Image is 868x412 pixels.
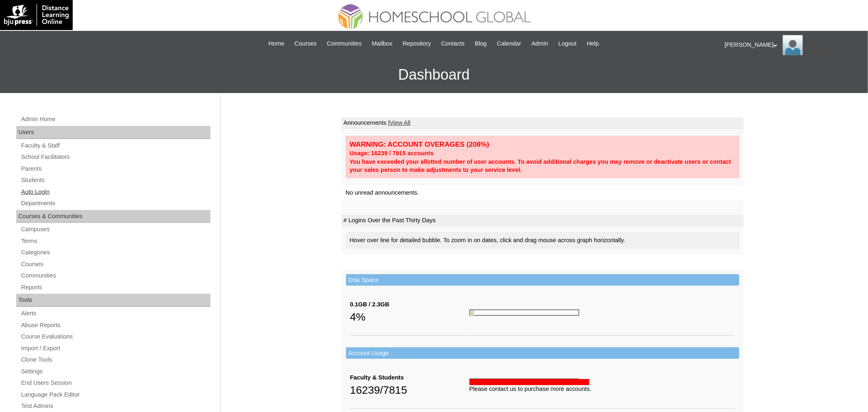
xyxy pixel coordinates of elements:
[20,175,210,185] a: Students
[16,294,210,307] div: Tools
[470,385,735,393] div: Please contact us to purchase more accounts.
[403,39,431,48] span: Repository
[531,39,548,48] span: Admin
[20,236,210,246] a: Terms
[725,35,860,55] div: [PERSON_NAME]
[20,308,210,319] a: Alerts
[20,114,210,124] a: Admin Home
[346,347,739,359] td: Account Usage
[20,378,210,388] a: End Users Session
[587,39,599,48] span: Help
[20,198,210,208] a: Departments
[346,274,739,286] td: Disk Space
[20,141,210,151] a: Faculty & Staff
[4,56,864,93] h3: Dashboard
[441,39,465,48] span: Contacts
[497,39,521,48] span: Calendar
[20,187,210,197] a: Auto Login
[350,150,434,156] strong: Usage: 16239 / 7815 accounts
[783,35,803,55] img: Ariane Ebuen
[16,210,210,223] div: Courses & Communities
[368,39,397,48] a: Mailbox
[554,39,581,48] a: Logout
[294,39,317,48] span: Courses
[350,140,736,149] div: WARNING: ACCOUNT OVERAGES (208%)
[323,39,366,48] a: Communities
[350,158,736,174] div: You have exceeded your allotted number of user accounts. To avoid additional charges you may remo...
[20,366,210,377] a: Settings
[471,39,491,48] a: Blog
[527,39,552,48] a: Admin
[290,39,321,48] a: Courses
[475,39,487,48] span: Blog
[346,232,740,249] div: Hover over line for detailed bubble. To zoom in on dates, click and drag mouse across graph horiz...
[342,117,744,129] td: Announcements |
[20,152,210,162] a: School Facilitators
[20,401,210,411] a: Test Admins
[268,39,284,48] span: Home
[437,39,469,48] a: Contacts
[4,4,69,26] img: logo-white.png
[583,39,603,48] a: Help
[20,320,210,330] a: Abuse Reports
[264,39,288,48] a: Home
[20,247,210,258] a: Categories
[390,119,410,126] a: View All
[20,282,210,293] a: Reports
[16,126,210,139] div: Users
[350,300,470,309] div: 0.1GB / 2.3GB
[493,39,525,48] a: Calendar
[350,373,470,382] div: Faculty & Students
[20,343,210,353] a: Import / Export
[20,355,210,365] a: Clone Tools
[20,224,210,234] a: Campuses
[372,39,393,48] span: Mailbox
[20,164,210,174] a: Parents
[350,382,470,398] div: 16239/7815
[558,39,577,48] span: Logout
[20,271,210,281] a: Communities
[350,309,470,325] div: 4%
[342,215,744,226] td: # Logins Over the Past Thirty Days
[398,39,435,48] a: Repository
[20,259,210,269] a: Courses
[327,39,362,48] span: Communities
[20,332,210,342] a: Course Evaluations
[342,185,744,200] td: No unread announcements.
[20,390,210,400] a: Language Pack Editor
